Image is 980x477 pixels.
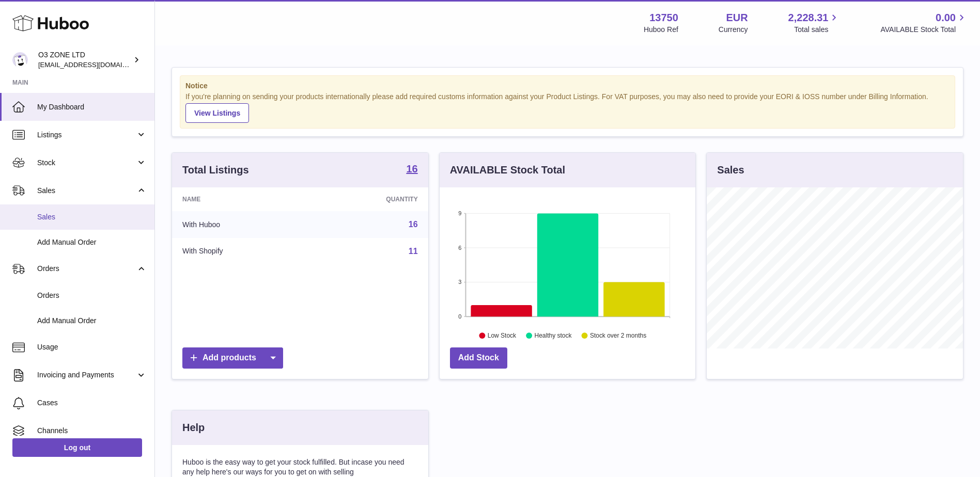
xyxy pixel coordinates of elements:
a: Add products [182,347,283,369]
td: With Shopify [172,238,310,265]
span: Add Manual Order [37,237,147,247]
p: Huboo is the easy way to get your stock fulfilled. But incase you need any help here's our ways f... [182,457,418,477]
text: 3 [458,279,461,285]
div: Huboo Ref [644,25,678,35]
text: 6 [458,245,461,251]
span: Cases [37,398,147,408]
span: Orders [37,264,136,274]
h3: Total Listings [182,163,249,177]
span: Invoicing and Payments [37,370,136,380]
text: 0 [458,313,461,320]
span: 2,228.31 [788,11,829,25]
img: hello@o3zoneltd.co.uk [12,52,28,68]
h3: Help [182,421,205,435]
h3: Sales [717,163,744,177]
td: With Huboo [172,211,310,238]
text: Stock over 2 months [590,332,646,339]
span: Listings [37,130,136,140]
span: Usage [37,342,147,352]
span: Sales [37,212,147,222]
a: 16 [406,164,417,176]
span: 0.00 [936,11,956,25]
a: Log out [12,438,142,457]
strong: Notice [185,81,950,91]
th: Name [172,187,310,211]
th: Quantity [310,187,428,211]
a: 16 [409,220,418,229]
h3: AVAILABLE Stock Total [450,163,565,177]
strong: 16 [406,164,417,174]
span: My Dashboard [37,102,147,112]
a: View Listings [185,103,249,123]
a: 2,228.31 Total sales [788,11,841,35]
text: 9 [458,210,461,216]
strong: EUR [726,11,748,25]
span: [EMAIL_ADDRESS][DOMAIN_NAME] [38,60,152,69]
div: Currency [719,25,748,35]
span: Orders [37,291,147,300]
div: O3 ZONE LTD [38,50,131,70]
strong: 13750 [649,11,678,25]
span: Sales [37,186,136,196]
a: Add Stock [450,347,507,369]
span: Channels [37,426,147,436]
text: Low Stock [488,332,517,339]
a: 11 [409,247,418,256]
span: AVAILABLE Stock Total [880,25,968,35]
span: Total sales [794,25,840,35]
text: Healthy stock [534,332,572,339]
span: Stock [37,158,136,168]
span: Add Manual Order [37,316,147,326]
a: 0.00 AVAILABLE Stock Total [880,11,968,35]
div: If you're planning on sending your products internationally please add required customs informati... [185,92,950,123]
